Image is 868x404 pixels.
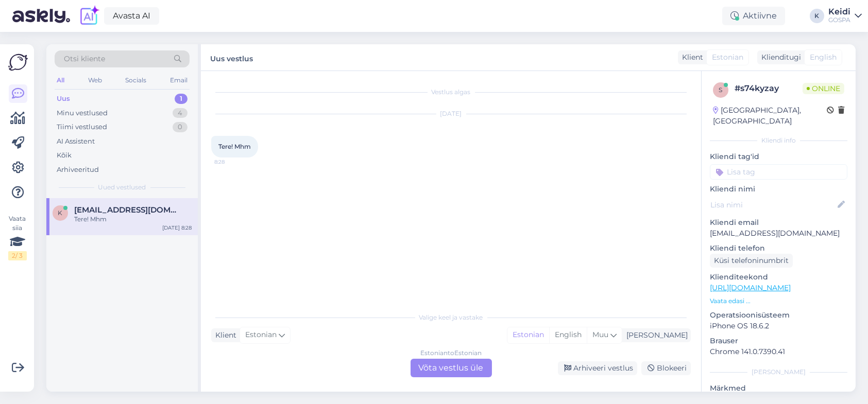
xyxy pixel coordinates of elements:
div: Valige keel ja vastake [211,313,691,322]
p: Kliendi telefon [710,243,847,254]
p: [EMAIL_ADDRESS][DOMAIN_NAME] [710,228,847,239]
div: GOSPA [828,16,850,24]
span: kaariannkolkk@gmail.com [74,205,181,215]
img: Askly Logo [8,52,28,72]
div: Socials [123,74,148,87]
div: Arhiveeritud [57,165,99,175]
span: English [810,52,837,63]
div: Blokeeri [641,361,691,375]
input: Lisa tag [710,164,847,180]
span: s [719,86,723,94]
div: AI Assistent [57,136,95,147]
div: Kõik [57,150,72,161]
span: 8:28 [214,158,253,166]
div: Vestlus algas [211,87,691,97]
p: Kliendi tag'id [710,151,847,162]
span: Estonian [712,52,743,63]
div: Web [86,74,104,87]
div: Estonian to Estonian [420,348,482,358]
p: Kliendi nimi [710,184,847,195]
div: Minu vestlused [57,108,108,118]
div: [PERSON_NAME] [710,367,847,377]
span: k [58,209,63,217]
label: Uus vestlus [210,50,253,64]
div: 1 [175,94,188,104]
div: Tere! Mhm [74,215,192,224]
p: Brauser [710,336,847,346]
div: [DATE] 8:28 [162,224,192,232]
div: Email [168,74,190,87]
a: Avasta AI [104,7,159,25]
img: explore-ai [78,5,100,27]
div: K [810,9,824,23]
p: Vaata edasi ... [710,296,847,306]
span: Muu [592,330,608,339]
div: Tiimi vestlused [57,122,107,132]
div: Estonian [507,327,549,343]
span: Tere! Mhm [218,143,251,150]
div: Küsi telefoninumbrit [710,254,793,268]
div: [GEOGRAPHIC_DATA], [GEOGRAPHIC_DATA] [713,105,827,127]
div: 0 [173,122,188,132]
p: Märkmed [710,383,847,394]
div: Klient [211,330,236,341]
p: Klienditeekond [710,272,847,283]
span: Online [803,83,844,94]
div: Uus [57,94,70,104]
input: Lisa nimi [710,199,836,210]
div: [PERSON_NAME] [622,330,688,341]
span: Estonian [245,329,277,341]
div: 2 / 3 [8,251,27,260]
div: Klienditugi [757,52,801,63]
div: # s74kyzay [735,82,803,95]
div: All [55,74,66,87]
span: Uued vestlused [98,183,146,192]
p: iPhone OS 18.6.2 [710,321,847,331]
div: [DATE] [211,109,691,118]
div: English [549,327,587,343]
div: Arhiveeri vestlus [558,361,637,375]
div: Vaata siia [8,214,27,260]
div: Kliendi info [710,136,847,145]
a: KeidiGOSPA [828,8,862,24]
p: Operatsioonisüsteem [710,310,847,321]
div: Keidi [828,8,850,16]
a: [URL][DOMAIN_NAME] [710,283,791,292]
p: Chrome 141.0.7390.41 [710,346,847,357]
div: Klient [678,52,703,63]
div: Aktiivne [722,7,785,25]
p: Kliendi email [710,217,847,228]
div: Võta vestlus üle [411,359,492,377]
span: Otsi kliente [64,54,105,64]
div: 4 [173,108,188,118]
